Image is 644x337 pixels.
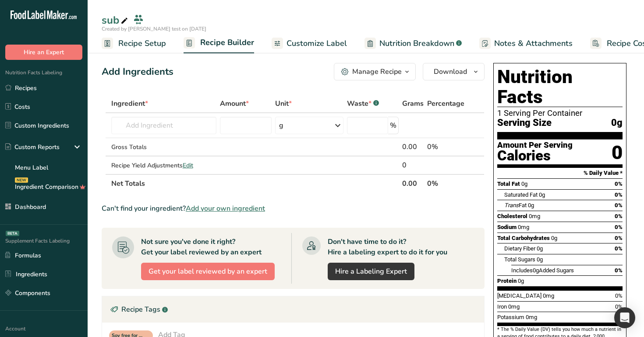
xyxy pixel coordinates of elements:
span: 0% [615,202,623,208]
span: 0% [615,267,623,274]
span: Get your label reviewed by an expert [149,266,267,277]
span: Amount [220,98,249,109]
a: Recipe Builder [184,33,254,54]
div: BETA [6,231,19,236]
span: Total Fat [497,181,520,187]
div: Open Intercom Messenger [614,307,635,328]
span: 0mg [529,213,540,219]
div: NEW [15,177,28,183]
a: Recipe Setup [102,34,166,53]
span: Dietary Fiber [504,245,535,252]
button: Hire an Expert [5,45,82,60]
span: 0% [615,303,623,310]
a: Nutrition Breakdown [364,34,462,53]
div: Add Ingredients [102,65,173,79]
span: Customize Label [287,38,347,49]
span: 0mg [518,224,529,230]
div: Recipe Tags [102,296,484,323]
div: 0 [402,160,424,170]
span: Serving Size [497,118,552,129]
span: 0% [615,224,623,230]
span: 0g [521,181,527,187]
span: 0g [528,202,534,208]
section: % Daily Value * [497,168,623,178]
th: 0.00 [400,174,425,192]
span: 0g [611,118,623,129]
div: Gross Totals [111,142,217,152]
span: Potassium [497,314,524,320]
span: Grams [402,98,424,109]
span: Recipe Setup [118,38,166,49]
div: Manage Recipe [352,66,402,77]
span: Sodium [497,224,517,230]
a: Hire a Labeling Expert [328,263,414,280]
button: Download [423,63,485,80]
span: Fat [504,202,527,208]
span: Unit [275,98,292,109]
span: 0% [615,245,623,252]
span: 0% [615,181,623,187]
span: Includes Added Sugars [511,267,574,274]
div: Calories [497,149,573,162]
div: 0 [612,141,623,164]
div: Not sure you've done it right? Get your label reviewed by an expert [141,236,262,257]
span: 0% [615,292,623,299]
span: Download [434,66,467,77]
span: Created by [PERSON_NAME] test on [DATE] [102,25,206,32]
th: Net Totals [110,174,401,192]
span: Ingredient [111,98,148,109]
span: 0g [518,278,524,284]
button: Get your label reviewed by an expert [141,263,275,280]
span: 0g [539,191,545,198]
a: Customize Label [272,34,347,53]
a: Notes & Attachments [479,34,573,53]
button: Manage Recipe [334,63,416,80]
div: g [279,120,283,131]
div: Waste [347,98,379,109]
i: Trans [504,202,519,208]
span: 0g [537,256,543,263]
span: Notes & Attachments [494,38,573,49]
span: 0mg [508,303,520,310]
div: 1 Serving Per Container [497,109,623,118]
div: 0% [427,142,464,152]
div: Don't have time to do it? Hire a labeling expert to do it for you [328,236,447,257]
span: Total Carbohydrates [497,235,550,241]
span: Protein [497,278,517,284]
div: Custom Reports [5,142,60,152]
span: Cholesterol [497,213,527,219]
span: 0% [615,213,623,219]
input: Add Ingredient [111,117,217,134]
span: 0g [533,267,539,274]
span: Total Sugars [504,256,535,263]
span: 0mg [543,292,554,299]
span: [MEDICAL_DATA] [497,292,541,299]
div: sub [102,12,130,28]
div: Amount Per Serving [497,141,573,149]
div: 0.00 [402,142,424,152]
span: Edit [183,161,193,170]
span: Iron [497,303,507,310]
div: Can't find your ingredient? [102,203,485,214]
span: 0mg [526,314,537,320]
span: Recipe Builder [200,37,254,49]
th: 0% [425,174,466,192]
span: Add your own ingredient [186,203,265,214]
div: Recipe Yield Adjustments [111,161,217,170]
span: Percentage [427,98,464,109]
span: 0g [551,235,557,241]
span: 0% [615,235,623,241]
span: 0% [615,191,623,198]
span: 0g [537,245,543,252]
h1: Nutrition Facts [497,67,623,107]
span: Saturated Fat [504,191,538,198]
span: Nutrition Breakdown [379,38,454,49]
